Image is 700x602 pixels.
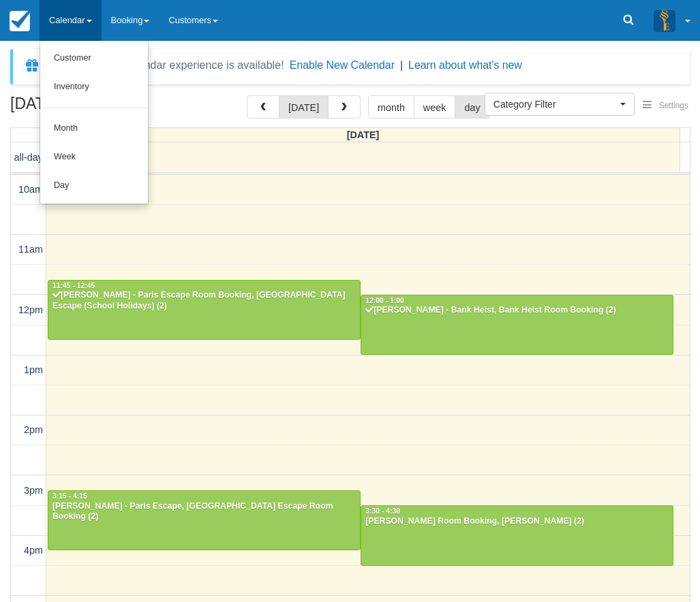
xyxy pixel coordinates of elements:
a: 12:00 - 1:00[PERSON_NAME] - Bank Heist, Bank Heist Room Booking (2) [361,295,673,355]
a: 3:30 - 4:30[PERSON_NAME] Room Booking, [PERSON_NAME] (2) [361,505,673,565]
span: 10am [18,184,43,195]
a: 11:45 - 12:45[PERSON_NAME] - Paris Escape Room Booking, [GEOGRAPHIC_DATA] Escape (School Holidays... [48,280,361,340]
a: 3:15 - 4:15[PERSON_NAME] - Paris Escape, [GEOGRAPHIC_DATA] Escape Room Booking (2) [48,490,361,550]
span: 11am [18,244,43,255]
span: 11:45 - 12:45 [52,282,95,289]
button: Enable New Calendar [290,59,395,72]
button: [DATE] [279,95,329,118]
span: 12:00 - 1:00 [365,297,404,304]
button: Category Filter [485,93,635,116]
span: all-day [14,152,43,163]
div: [PERSON_NAME] - Paris Escape Room Booking, [GEOGRAPHIC_DATA] Escape (School Holidays) (2) [52,290,356,312]
button: month [368,95,414,118]
span: 3:30 - 4:30 [365,507,400,515]
span: 3pm [24,485,43,496]
img: checkfront-main-nav-mini-logo.png [10,11,30,31]
span: 12pm [18,304,43,315]
a: Learn about what's new [408,59,522,71]
span: | [400,59,403,71]
h2: [DATE] [10,95,183,121]
span: 4pm [24,545,43,556]
img: A3 [654,10,675,31]
div: [PERSON_NAME] - Bank Heist, Bank Heist Room Booking (2) [365,305,669,316]
button: week [414,95,456,118]
span: 3:15 - 4:15 [52,492,87,500]
span: Category Filter [493,97,617,111]
a: Inventory [40,73,148,101]
span: 1pm [24,364,43,375]
span: [DATE] [347,129,380,140]
div: [PERSON_NAME] Room Booking, [PERSON_NAME] (2) [365,516,669,527]
a: Day [40,172,148,200]
ul: Calendar [40,41,149,204]
a: Customer [40,44,148,73]
button: Settings [635,96,697,116]
div: A new Booking Calendar experience is available! [46,57,284,74]
span: Settings [659,101,688,110]
span: 2pm [24,424,43,435]
a: Week [40,143,148,172]
a: Month [40,114,148,143]
div: [PERSON_NAME] - Paris Escape, [GEOGRAPHIC_DATA] Escape Room Booking (2) [52,501,356,523]
button: day [455,95,489,118]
